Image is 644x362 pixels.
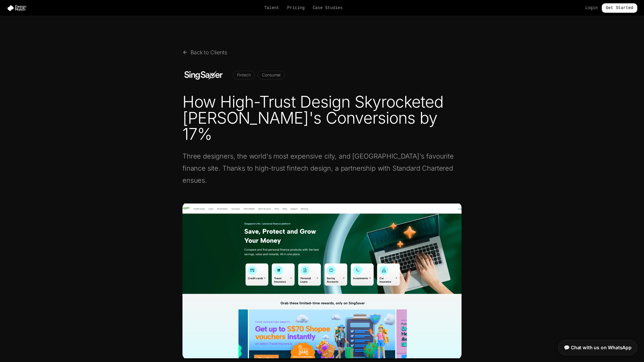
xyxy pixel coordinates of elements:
[233,71,255,79] span: Fintech
[313,5,342,11] a: Case Studies
[287,5,305,11] a: Pricing
[182,202,462,359] img: Singsaver Main Platform
[7,5,30,11] img: Design Match
[258,71,285,79] span: Consumer
[182,67,227,83] img: Singsaver
[182,150,462,186] p: Three designers, the world's most expensive city, and [GEOGRAPHIC_DATA]'s favourite finance site....
[182,48,227,56] a: Back to Clients
[182,94,462,142] h1: How High-Trust Design Skyrocketed [PERSON_NAME]'s Conversions by 17%
[602,3,637,13] a: Get Started
[585,5,598,11] a: Login
[264,5,279,11] a: Talent
[558,340,637,355] a: 💬 Chat with us on WhatsApp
